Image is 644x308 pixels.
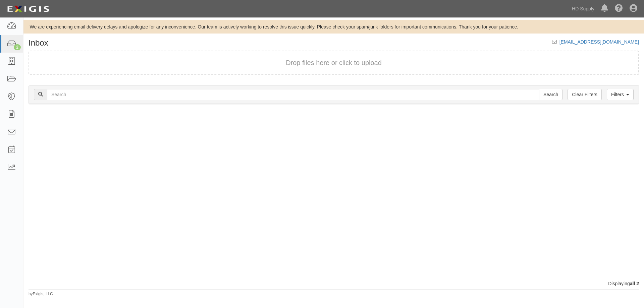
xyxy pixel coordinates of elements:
input: Search [539,89,562,100]
a: Clear Filters [568,89,601,100]
div: 2 [14,44,21,50]
small: by [29,291,53,297]
button: Drop files here or click to upload [286,58,382,68]
div: We are experiencing email delivery delays and apologize for any inconvenience. Our team is active... [23,23,644,30]
h1: Inbox [29,39,48,47]
a: HD Supply [569,2,598,15]
input: Search [47,89,539,100]
a: Filters [607,89,634,100]
a: Exigis, LLC [33,292,53,296]
div: Displaying [23,280,644,287]
i: Help Center - Complianz [615,5,623,13]
img: logo-5460c22ac91f19d4615b14bd174203de0afe785f0fc80cf4dbbc73dc1793850b.png [5,3,51,15]
a: [EMAIL_ADDRESS][DOMAIN_NAME] [559,39,639,45]
b: all 2 [630,281,639,286]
